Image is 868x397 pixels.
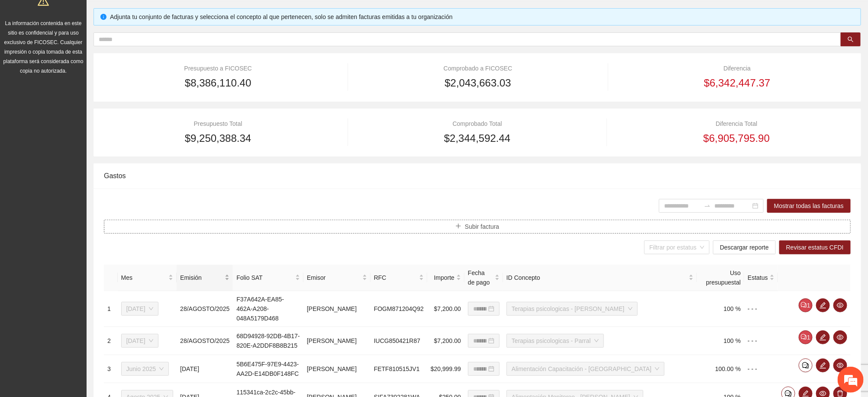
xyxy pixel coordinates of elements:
span: to [704,202,711,209]
td: IUCG850421R87 [371,327,427,355]
button: edit [816,330,830,344]
span: info-circle [100,14,106,20]
span: $6,905,795.90 [703,130,770,147]
th: Estatus [744,265,778,291]
td: $7,200.00 [427,327,465,355]
button: Mostrar todas las facturas [767,199,851,213]
span: eye [834,302,847,309]
button: comment1 [799,298,813,312]
span: eye [834,362,847,369]
span: edit [816,362,829,369]
th: ID Concepto [503,265,697,291]
td: [PERSON_NAME] [303,355,371,383]
span: Mes [121,273,167,282]
th: RFC [371,265,427,291]
span: Julio 2025 [126,334,153,347]
span: Revisar estatus CFDI [786,243,844,252]
span: RFC [374,273,417,282]
td: FETF810515JV1 [371,355,427,383]
span: Alimentación Capacitación - Chihuahua [512,362,659,375]
td: [DATE] [177,355,233,383]
button: eye [833,330,847,344]
span: $8,386,110.40 [185,75,251,91]
span: Descargar reporte [720,243,769,252]
div: Gastos [104,163,851,188]
div: Minimizar ventana de chat en vivo [142,4,163,25]
div: Comprobado a FICOSEC [363,64,593,73]
button: plusSubir factura [104,220,851,234]
span: $2,344,592.44 [444,130,510,147]
button: comment [799,359,813,372]
span: eye [816,390,829,397]
span: edit [816,302,829,309]
th: Importe [427,265,465,291]
td: 68D94928-92DB-4B17-820E-A2DDF8B8B215 [233,327,303,355]
span: La información contenida en este sitio es confidencial y para uso exclusivo de FICOSEC. Cualquier... [3,20,84,74]
span: $9,250,388.34 [185,130,251,147]
td: $20,999.99 [427,355,465,383]
span: Mostrar todas las facturas [774,201,844,211]
span: Junio 2025 [126,362,164,375]
button: edit [816,298,830,312]
span: Estatus [748,273,768,282]
span: search [848,36,854,43]
div: Diferencia Total [623,119,851,128]
span: eye [834,334,847,341]
th: Folio SAT [233,265,303,291]
span: comment [801,302,807,309]
span: ID Concepto [507,273,687,282]
span: Emisor [307,273,361,282]
td: 28/AGOSTO/2025 [177,327,233,355]
td: 1 [104,291,118,327]
th: Emisión [177,265,233,291]
td: 5B6E475F-97E9-4423-AA2D-E14DB0F148FC [233,355,303,383]
div: Presupuesto Total [104,119,332,128]
th: Emisor [303,265,371,291]
button: Descargar reporte [713,240,776,254]
span: comment [782,390,795,397]
span: $2,043,663.03 [445,75,511,91]
span: Emisión [180,273,223,282]
button: eye [833,298,847,312]
td: 100 % [697,327,744,355]
span: $6,342,447.37 [704,75,770,91]
td: 3 [104,355,118,383]
div: Adjunta tu conjunto de facturas y selecciona el concepto al que pertenecen, solo se admiten factu... [110,12,854,22]
span: swap-right [704,202,711,209]
button: Revisar estatus CFDI [779,240,851,254]
span: Terapias psicologicas - Cuauhtémoc [512,302,632,315]
div: Diferencia [624,64,851,73]
td: 100 % [697,291,744,327]
td: 100.00 % [697,355,744,383]
td: - - - [744,327,778,355]
td: - - - [744,291,778,327]
th: Fecha de pago [465,265,503,291]
span: Folio SAT [236,273,294,282]
td: $7,200.00 [427,291,465,327]
td: F37A642A-EA85-462A-A208-048A5179D468 [233,291,303,327]
span: Fecha de pago [468,268,493,287]
div: Presupuesto a FICOSEC [104,64,332,73]
span: Estamos en línea. [50,115,119,203]
td: [PERSON_NAME] [303,291,371,327]
button: comment1 [799,330,813,344]
span: comment [799,362,812,369]
span: Terapias psicologicas - Parral [512,334,599,347]
button: eye [833,359,847,372]
td: - - - [744,355,778,383]
th: Mes [118,265,177,291]
span: Julio 2025 [126,302,153,315]
span: Subir factura [465,222,499,231]
td: [PERSON_NAME] [303,327,371,355]
button: edit [816,359,830,372]
td: 28/AGOSTO/2025 [177,291,233,327]
span: edit [799,390,812,397]
span: delete [834,390,847,397]
span: edit [816,334,829,341]
td: 2 [104,327,118,355]
textarea: Escriba su mensaje y pulse “Intro” [4,236,165,266]
span: plus [455,223,461,230]
span: comment [801,334,807,341]
th: Uso presupuestal [697,265,744,291]
span: Importe [431,273,455,282]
